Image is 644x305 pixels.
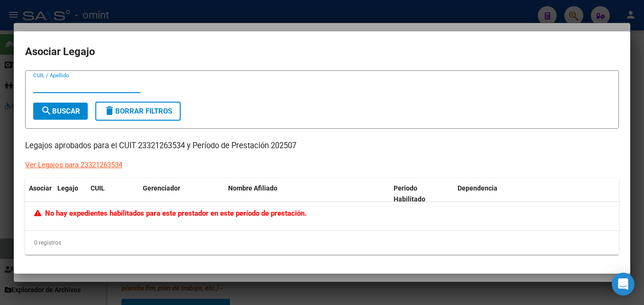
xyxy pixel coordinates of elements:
p: Legajos aprobados para el CUIT 23321263534 y Período de Prestación 202507 [25,140,619,152]
span: Asociar [29,184,52,192]
datatable-header-cell: CUIL [87,178,139,210]
span: Legajo [57,184,78,192]
div: 0 registros [25,231,619,255]
mat-icon: search [41,105,52,116]
span: Borrar Filtros [104,107,172,115]
datatable-header-cell: Gerenciador [139,178,224,210]
span: CUIL [91,184,105,192]
h2: Asociar Legajo [25,43,619,61]
datatable-header-cell: Periodo Habilitado [390,178,454,210]
span: Nombre Afiliado [228,184,277,192]
button: Buscar [33,103,88,120]
mat-icon: delete [104,105,115,116]
datatable-header-cell: Asociar [25,178,54,210]
span: No hay expedientes habilitados para este prestador en este período de prestación. [34,209,306,218]
span: Dependencia [458,184,497,192]
div: Ver Legajos para 23321263534 [25,160,122,171]
div: Open Intercom Messenger [612,273,635,295]
span: Periodo Habilitado [394,184,425,203]
span: Buscar [41,107,80,115]
datatable-header-cell: Legajo [54,178,87,210]
span: Gerenciador [143,184,180,192]
button: Borrar Filtros [95,102,181,121]
datatable-header-cell: Dependencia [454,178,619,210]
datatable-header-cell: Nombre Afiliado [224,178,390,210]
